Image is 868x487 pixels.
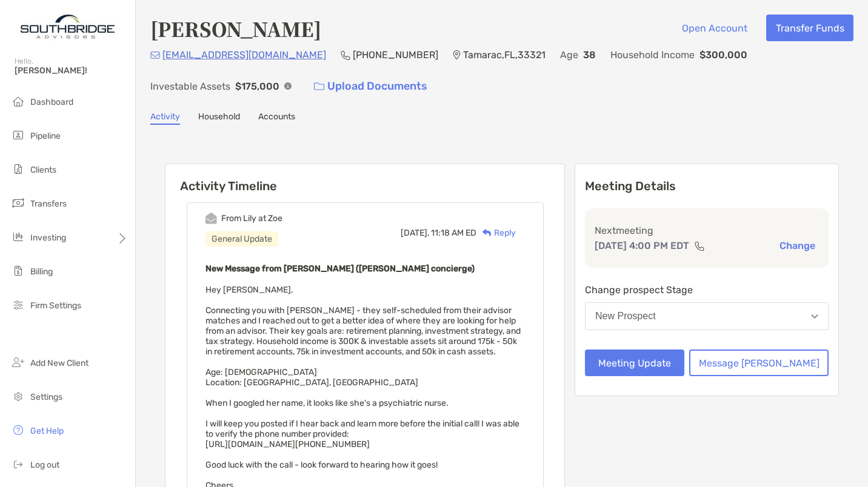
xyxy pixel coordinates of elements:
[198,111,240,125] a: Household
[11,196,25,210] img: transfers icon
[306,73,435,99] a: Upload Documents
[776,239,819,252] button: Change
[341,50,350,60] img: Phone Icon
[205,263,475,274] b: New Message from [PERSON_NAME] ([PERSON_NAME] concierge)
[258,111,295,125] a: Accounts
[476,227,516,239] div: Reply
[30,165,56,175] span: Clients
[150,15,321,42] h4: [PERSON_NAME]
[205,213,217,224] img: Event icon
[150,111,180,125] a: Activity
[11,94,25,108] img: dashboard icon
[463,47,546,62] p: Tamarac , FL , 33321
[30,460,59,470] span: Log out
[401,228,429,238] span: [DATE],
[11,297,25,312] img: firm-settings icon
[30,97,73,107] span: Dashboard
[30,199,67,209] span: Transfers
[699,47,747,62] p: $300,000
[15,5,121,48] img: Zoe Logo
[453,50,461,60] img: Location Icon
[431,228,476,238] span: 11:18 AM ED
[11,355,25,369] img: add_new_client icon
[30,300,81,311] span: Firm Settings
[30,358,88,368] span: Add New Client
[30,233,66,243] span: Investing
[585,350,684,376] button: Meeting Update
[595,311,656,322] div: New Prospect
[30,426,64,436] span: Get Help
[11,128,25,142] img: pipeline icon
[11,457,25,471] img: logout icon
[150,79,230,94] p: Investable Assets
[585,179,829,194] p: Meeting Details
[15,65,128,76] span: [PERSON_NAME]!
[30,267,53,277] span: Billing
[314,82,324,91] img: button icon
[30,392,62,402] span: Settings
[11,230,25,244] img: investing icon
[585,282,829,297] p: Change prospect Stage
[694,241,705,251] img: communication type
[689,350,829,376] button: Message [PERSON_NAME]
[30,131,61,141] span: Pipeline
[221,213,282,224] div: From Lily at Zoe
[150,51,160,59] img: Email Icon
[353,47,438,62] p: [PHONE_NUMBER]
[610,47,695,62] p: Household Income
[595,223,819,238] p: Next meeting
[583,47,596,62] p: 38
[766,15,853,41] button: Transfer Funds
[205,231,278,247] div: General Update
[811,314,818,319] img: Open dropdown arrow
[11,423,25,437] img: get-help icon
[162,47,326,62] p: [EMAIL_ADDRESS][DOMAIN_NAME]
[585,302,829,330] button: New Prospect
[235,79,279,94] p: $175,000
[284,82,292,90] img: Info Icon
[165,164,564,193] h6: Activity Timeline
[560,47,578,62] p: Age
[11,263,25,278] img: billing icon
[11,389,25,403] img: settings icon
[482,229,492,237] img: Reply icon
[11,162,25,176] img: clients icon
[672,15,756,41] button: Open Account
[595,238,689,253] p: [DATE] 4:00 PM EDT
